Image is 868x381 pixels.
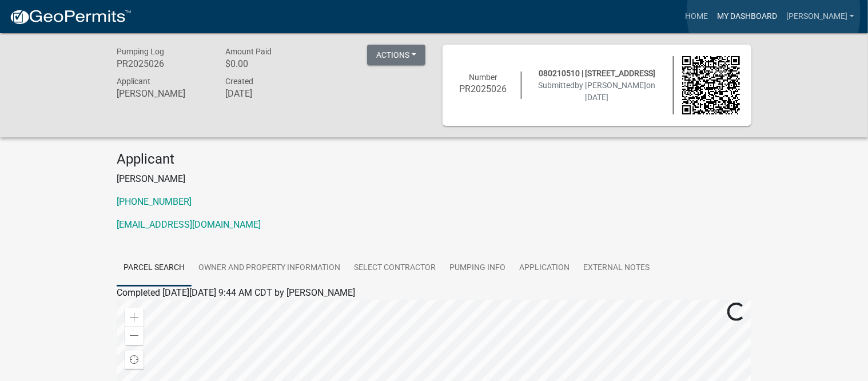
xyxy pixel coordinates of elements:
span: by [PERSON_NAME] [575,81,647,90]
div: Find my location [125,351,144,369]
span: Number [469,73,497,82]
span: Amount Paid [225,47,272,56]
h6: [DATE] [225,88,317,99]
h6: [PERSON_NAME] [117,88,208,99]
h6: PR2025026 [454,84,512,94]
a: External Notes [576,250,656,287]
img: QR code [682,56,740,114]
span: Submitted on [DATE] [539,81,656,102]
p: [PERSON_NAME] [117,172,751,186]
span: Pumping Log [117,47,164,56]
a: Home [680,6,712,27]
a: Parcel search [117,250,192,287]
span: Applicant [117,77,150,86]
a: Select contractor [347,250,443,287]
h6: PR2025026 [117,58,208,69]
a: [EMAIL_ADDRESS][DOMAIN_NAME] [117,219,261,230]
span: 080210510 | [STREET_ADDRESS] [539,69,655,78]
h6: $0.00 [225,58,317,69]
a: [PHONE_NUMBER] [117,196,192,207]
a: Pumping Info [443,250,512,287]
h4: Applicant [117,151,751,168]
a: Application [512,250,576,287]
a: [PERSON_NAME] [782,6,859,27]
a: My Dashboard [712,6,782,27]
span: Completed [DATE][DATE] 9:44 AM CDT by [PERSON_NAME] [117,287,355,298]
div: Zoom in [125,308,144,327]
button: Actions [367,45,425,65]
span: Created [225,77,253,86]
div: Zoom out [125,327,144,345]
a: Owner and Property Information [192,250,347,287]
